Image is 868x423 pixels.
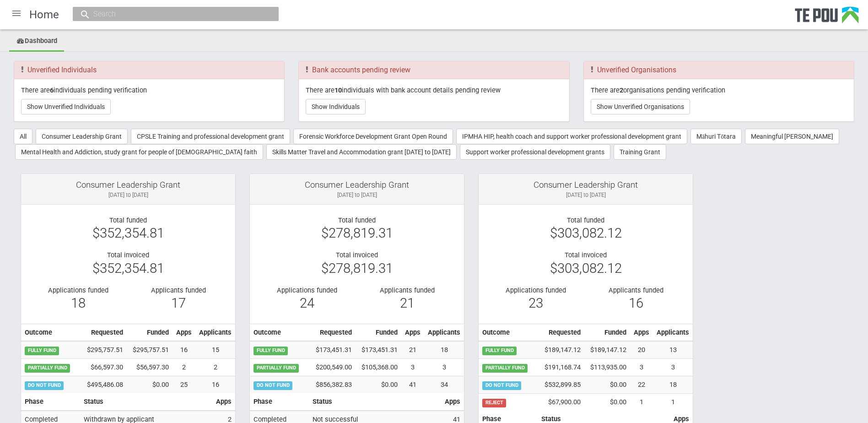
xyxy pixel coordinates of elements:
[441,393,464,411] th: Apps
[21,86,277,94] p: There are individuals pending verification
[253,347,288,355] span: FULLY FUND
[485,251,686,259] div: Total invoiced
[308,324,356,341] th: Requested
[482,364,528,372] span: PARTIALLY FUND
[653,376,693,394] td: 18
[630,341,653,358] td: 20
[630,324,653,341] th: Apps
[356,324,401,341] th: Funded
[309,393,441,411] th: Status
[127,341,173,358] td: $295,757.51
[479,324,537,341] th: Outcome
[135,286,221,294] div: Applicants funded
[135,299,221,307] div: 17
[356,359,401,376] td: $105,368.00
[745,129,839,144] button: Meaningful [PERSON_NAME]
[401,376,424,393] td: 41
[401,341,424,358] td: 21
[127,359,173,376] td: $56,597.30
[253,381,292,390] span: DO NOT FUND
[173,376,195,393] td: 25
[25,381,64,390] span: DO NOT FUND
[482,399,506,407] span: REJECT
[630,376,653,394] td: 22
[584,376,630,394] td: $0.00
[584,341,630,358] td: $189,147.12
[195,341,235,358] td: 15
[293,129,453,144] button: Forensic Workforce Development Grant Open Round
[306,86,562,94] p: There are individuals with bank account details pending review
[250,393,309,411] th: Phase
[690,129,742,144] button: Māhuri Tōtara
[591,99,690,114] button: Show Unverified Organisations
[195,324,235,341] th: Applicants
[485,181,686,189] div: Consumer Leadership Grant
[21,99,111,114] button: Show Unverified Individuals
[653,324,693,341] th: Applicants
[50,86,54,94] b: 6
[28,191,228,199] div: [DATE] to [DATE]
[25,364,70,372] span: PARTIALLY FUND
[250,324,308,341] th: Outcome
[593,286,679,294] div: Applicants funded
[91,9,252,19] input: Search
[653,341,693,358] td: 13
[308,341,356,358] td: $173,451.31
[14,129,32,144] button: All
[485,229,686,237] div: $303,082.12
[257,264,457,272] div: $278,819.31
[9,32,64,52] a: Dashboard
[537,324,584,341] th: Requested
[264,299,350,307] div: 24
[356,341,401,358] td: $173,451.31
[21,324,79,341] th: Outcome
[401,359,424,376] td: 3
[492,286,579,294] div: Applications funded
[28,229,228,237] div: $352,354.81
[630,394,653,411] td: 1
[25,347,59,355] span: FULLY FUND
[492,299,579,307] div: 23
[28,264,228,272] div: $352,354.81
[21,393,80,411] th: Phase
[482,381,521,390] span: DO NOT FUND
[614,144,666,160] button: Training Grant
[35,286,121,294] div: Applications funded
[424,341,464,358] td: 18
[79,324,127,341] th: Requested
[257,191,457,199] div: [DATE] to [DATE]
[79,376,127,393] td: $495,486.08
[364,299,450,307] div: 21
[482,347,517,355] span: FULLY FUND
[485,264,686,272] div: $303,082.12
[266,144,457,160] button: Skills Matter Travel and Accommodation grant [DATE] to [DATE]
[80,393,212,411] th: Status
[257,251,457,259] div: Total invoiced
[424,324,464,341] th: Applicants
[28,216,228,224] div: Total funded
[584,359,630,376] td: $113,935.00
[28,251,228,259] div: Total invoiced
[36,129,128,144] button: Consumer Leadership Grant
[173,324,195,341] th: Apps
[424,359,464,376] td: 3
[537,359,584,376] td: $191,168.74
[653,359,693,376] td: 3
[195,359,235,376] td: 2
[264,286,350,294] div: Applications funded
[334,86,342,94] b: 10
[593,299,679,307] div: 16
[424,376,464,393] td: 34
[308,359,356,376] td: $200,549.00
[584,324,630,341] th: Funded
[485,216,686,224] div: Total funded
[127,376,173,393] td: $0.00
[653,394,693,411] td: 1
[591,66,847,74] h3: Unverified Organisations
[537,341,584,358] td: $189,147.12
[195,376,235,393] td: 16
[35,299,121,307] div: 18
[79,341,127,358] td: $295,757.51
[173,359,195,376] td: 2
[460,144,610,160] button: Support worker professional development grants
